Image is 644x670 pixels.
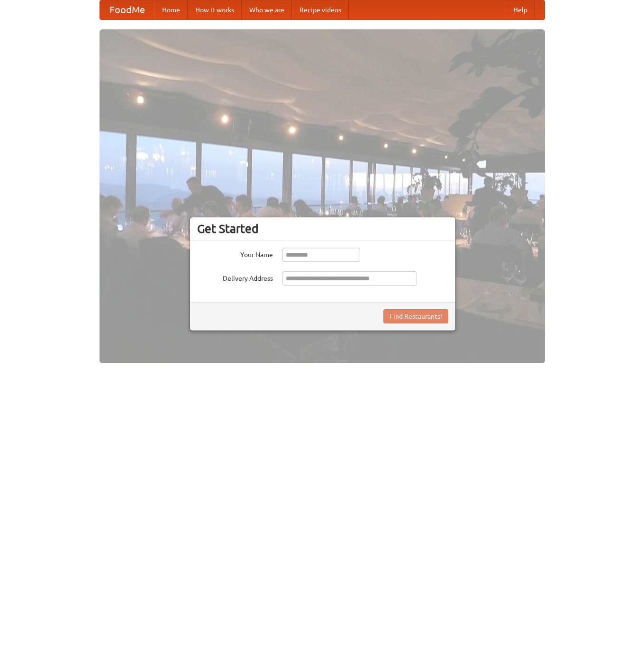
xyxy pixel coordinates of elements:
[197,271,273,283] label: Delivery Address
[197,248,273,259] label: Your Name
[383,309,448,323] button: Find Restaurants!
[506,0,535,19] a: Help
[188,0,242,19] a: How it works
[197,222,448,236] h3: Get Started
[100,0,154,19] a: FoodMe
[292,0,349,19] a: Recipe videos
[242,0,292,19] a: Who we are
[154,0,188,19] a: Home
